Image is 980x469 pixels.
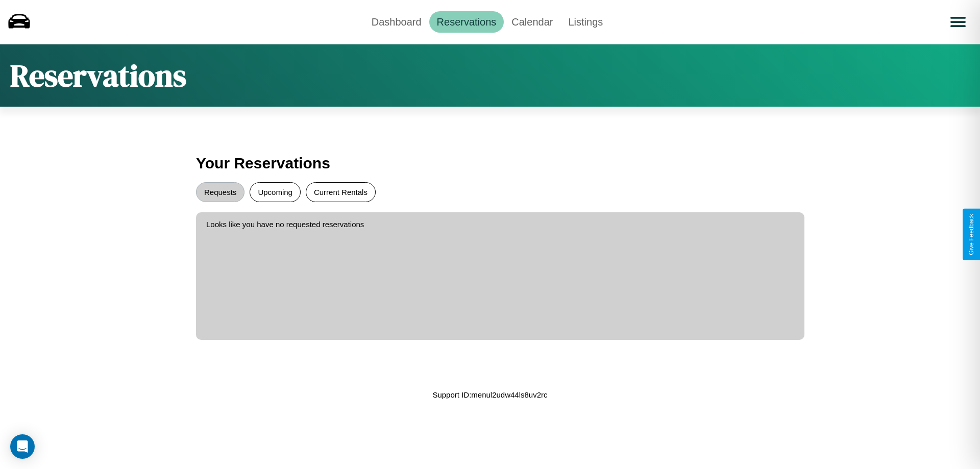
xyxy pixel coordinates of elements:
[206,217,794,231] p: Looks like you have no requested reservations
[306,182,376,202] button: Current Rentals
[364,11,429,33] a: Dashboard
[560,11,610,33] a: Listings
[429,11,504,33] a: Reservations
[432,388,547,402] p: Support ID: menul2udw44ls8uv2rc
[10,55,186,96] h1: Reservations
[250,182,301,202] button: Upcoming
[196,150,784,177] h3: Your Reservations
[968,214,975,255] div: Give Feedback
[196,182,244,202] button: Requests
[10,434,35,459] div: Open Intercom Messenger
[504,11,560,33] a: Calendar
[944,8,972,36] button: Open menu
